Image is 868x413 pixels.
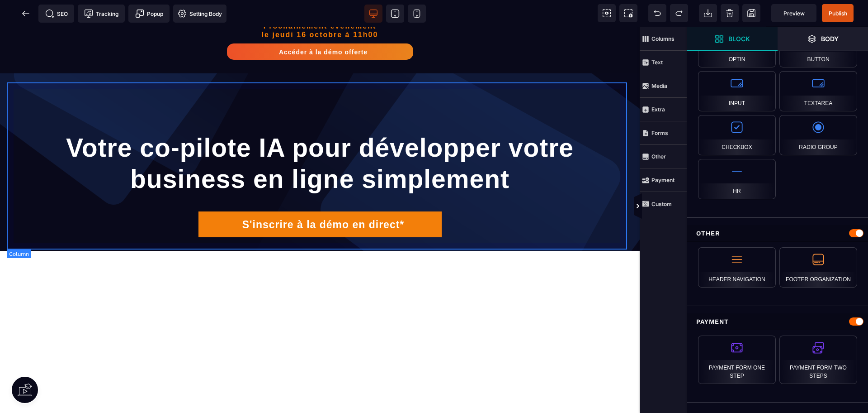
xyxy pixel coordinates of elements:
[640,74,687,98] span: Media
[17,5,35,23] span: Back
[698,336,776,384] div: Payment form one step
[227,16,413,33] button: Accéder à la démo offerte
[721,4,739,22] span: Clear
[779,115,857,155] div: Radio Group
[698,247,776,288] div: Header Navigation
[45,9,68,18] span: SEO
[698,71,776,111] div: Input
[38,5,74,23] span: Seo meta data
[698,115,776,155] div: Checkbox
[728,35,750,42] strong: Block
[670,4,688,22] span: Redo
[779,247,857,288] div: Footer Organization
[640,168,687,192] span: Payment
[821,35,839,42] strong: Body
[829,10,847,17] span: Publish
[198,184,442,210] button: S'inscrire à la démo en direct*
[386,5,404,23] span: View tablet
[640,145,687,168] span: Other
[651,106,665,113] strong: Extra
[364,5,382,23] span: View desktop
[779,71,857,111] div: Textarea
[699,4,717,22] span: Open Import Webpage
[14,101,626,172] h1: Votre co-pilote IA pour développer votre business en ligne simplement
[640,51,687,74] span: Text
[651,35,675,42] strong: Columns
[687,313,868,330] div: Payment
[783,10,805,17] span: Preview
[687,27,778,51] span: Open Blocks
[640,192,687,216] span: Custom Block
[128,5,170,23] span: Create Alert Modal
[778,27,868,51] span: Open Layers
[651,59,663,66] strong: Text
[640,98,687,121] span: Extra
[135,9,163,18] span: Popup
[640,121,687,145] span: Forms
[687,193,696,220] span: Toggle Views
[698,159,776,199] div: Hr
[822,4,854,22] span: Save
[651,153,666,160] strong: Other
[408,5,426,23] span: View mobile
[178,9,222,18] span: Setting Body
[771,4,816,22] span: Preview
[742,4,760,22] span: Save
[619,4,637,22] span: Screenshot
[651,130,668,136] strong: Forms
[78,5,125,23] span: Tracking code
[779,336,857,384] div: Payment form two steps
[687,225,868,242] div: Other
[651,82,667,89] strong: Media
[651,177,675,183] strong: Payment
[640,27,687,51] span: Columns
[651,201,672,207] strong: Custom
[173,5,226,23] span: Favicon
[648,4,666,22] span: Undo
[84,9,118,18] span: Tracking
[598,4,616,22] span: View components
